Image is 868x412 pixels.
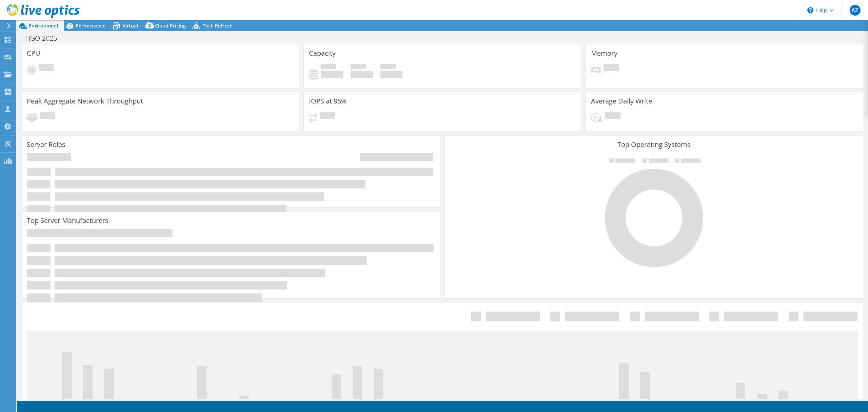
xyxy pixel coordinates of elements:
h3: Server Roles [27,141,65,148]
h3: Capacity [309,50,336,57]
span: Pending [40,112,55,121]
span: Virtual [122,22,138,29]
h3: CPU [27,50,40,57]
span: AZ [850,5,861,16]
span: Total [380,64,396,71]
h3: Average Daily Write [591,97,652,105]
span: Pending [320,112,335,121]
h3: Peak Aggregate Network Throughput [27,97,143,105]
span: Environment [29,22,59,29]
h4: 0 GiB [351,71,373,78]
h3: Top Server Manufacturers [27,217,108,224]
h4: 0 GiB [380,71,402,78]
h3: IOPS at 95% [309,97,347,105]
span: Tech Refresh [203,22,233,29]
h3: Memory [591,50,617,57]
h1: TJGO-2025 [22,35,67,42]
span: Cloud Pricing [155,22,186,29]
h4: 0 GiB [321,71,343,78]
h3: Top Operating Systems [450,141,858,148]
span: Pending [39,64,54,73]
span: Pending [605,112,620,121]
svg: \n [807,7,813,13]
span: Used [321,64,336,71]
span: Free [351,64,366,71]
span: Pending [604,64,619,73]
span: Performance [76,22,105,29]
